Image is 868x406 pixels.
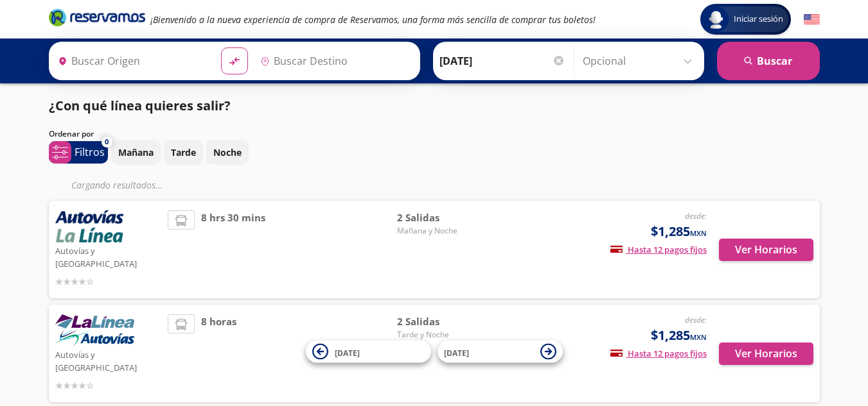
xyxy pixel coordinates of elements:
[118,146,154,159] p: Mañana
[111,140,161,165] button: Mañana
[49,8,145,31] a: Brand Logo
[55,242,162,270] p: Autovías y [GEOGRAPHIC_DATA]
[651,222,707,241] span: $1,285
[71,179,163,191] em: Cargando resultados ...
[49,96,231,115] p: ¿Con qué línea quieres salir?
[397,225,487,237] span: Mañana y Noche
[55,314,134,346] img: Autovías y La Línea
[164,140,203,165] button: Tarde
[610,348,707,359] span: Hasta 12 pagos fijos
[729,13,788,26] span: Iniciar sesión
[444,347,469,358] span: [DATE]
[690,228,707,238] small: MXN
[438,341,563,363] button: [DATE]
[685,210,707,221] em: desde:
[206,140,249,165] button: Noche
[49,141,108,164] button: 0Filtros
[397,314,487,329] span: 2 Salidas
[201,210,265,289] span: 8 hrs 30 mins
[201,314,236,393] span: 8 horas
[150,13,596,26] em: ¡Bienvenido a la nueva experiencia de compra de Reservamos, una forma más sencilla de comprar tus...
[651,326,707,345] span: $1,285
[690,332,707,342] small: MXN
[397,210,487,225] span: 2 Salidas
[49,8,145,27] i: Brand Logo
[804,12,820,28] button: English
[53,45,211,77] input: Buscar Origen
[610,244,707,255] span: Hasta 12 pagos fijos
[213,146,242,159] p: Noche
[583,45,698,77] input: Opcional
[397,329,487,341] span: Tarde y Noche
[439,45,565,77] input: Elegir Fecha
[171,146,196,159] p: Tarde
[255,45,413,77] input: Buscar Destino
[719,239,813,261] button: Ver Horarios
[685,314,707,325] em: desde:
[335,347,360,358] span: [DATE]
[719,343,813,365] button: Ver Horarios
[55,210,123,242] img: Autovías y La Línea
[105,137,109,148] span: 0
[55,346,162,374] p: Autovías y [GEOGRAPHIC_DATA]
[717,42,820,80] button: Buscar
[306,341,431,363] button: [DATE]
[49,128,94,140] p: Ordenar por
[75,144,105,160] p: Filtros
